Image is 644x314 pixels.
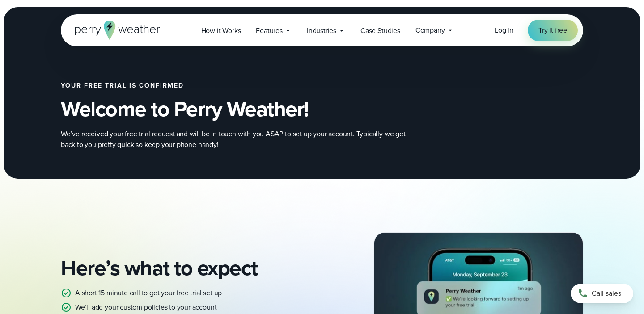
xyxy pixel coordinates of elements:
[592,288,621,299] span: Call sales
[415,25,445,36] span: Company
[256,25,283,36] span: Features
[360,25,400,36] span: Case Studies
[75,302,216,313] p: We’ll add your custom policies to your account
[61,96,449,121] h2: Welcome to Perry Weather!
[495,25,513,35] span: Log in
[353,21,408,40] a: Case Studies
[495,25,513,36] a: Log in
[528,20,578,41] a: Try it free
[194,21,249,40] a: How it Works
[571,284,633,303] a: Call sales
[61,82,449,89] h2: Your free trial is confirmed
[61,255,315,281] h2: Here’s what to expect
[61,129,419,150] p: We’ve received your free trial request and will be in touch with you ASAP to set up your account....
[201,25,241,36] span: How it Works
[75,288,222,298] p: A short 15 minute call to get your free trial set up
[538,25,567,36] span: Try it free
[307,25,336,36] span: Industries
